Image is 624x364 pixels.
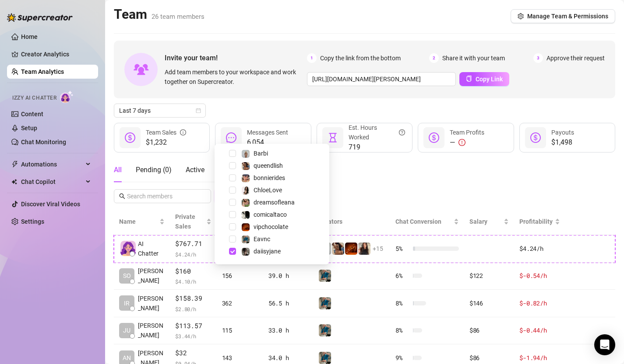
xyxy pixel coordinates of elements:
div: Pending ( 0 ) [136,165,172,175]
div: Team Sales [146,128,186,137]
img: comicaltaco [242,211,250,219]
span: 1 [307,53,317,63]
img: vipchocolate [242,223,250,231]
div: Est. Hours Worked [349,123,405,142]
img: bonnierides [242,174,250,182]
span: Salary [469,218,487,225]
img: diandradelgado [358,243,370,255]
span: info-circle [180,128,186,137]
span: Select tree node [229,223,236,230]
span: Active [186,166,204,174]
span: Messages Sent [247,129,288,136]
span: Chat Conversion [395,218,441,225]
span: hourglass [328,132,338,143]
span: Payouts [551,129,574,136]
span: 2 [429,53,439,63]
span: $1,498 [551,137,574,148]
span: Copy Link [476,76,503,83]
div: $122 [469,271,509,281]
div: 56.5 h [268,298,308,308]
h2: Team [114,6,204,23]
span: 5 % [395,244,409,253]
div: 34.0 h [268,353,308,363]
div: Open Intercom Messenger [594,334,615,355]
img: izzy-ai-chatter-avatar-DDCN_rTZ.svg [120,241,136,256]
span: copy [466,76,472,82]
span: Select tree node [229,187,236,194]
div: 156 [222,271,258,281]
div: 33.0 h [268,326,308,335]
span: 26 team members [152,13,204,21]
span: Name [119,217,158,226]
span: Last 7 days [119,104,201,117]
span: dollar-circle [125,132,135,143]
span: SO [123,271,131,281]
img: vipchocolate [345,243,357,255]
span: 8 % [395,326,409,335]
th: Name [114,208,170,235]
span: 8 % [395,298,409,308]
span: 3 [533,53,543,63]
span: Team Profits [450,129,484,136]
span: $1,232 [146,137,186,148]
span: $ 4.24 /h [175,250,211,259]
input: Search members [127,191,199,201]
span: Select tree node [229,211,236,218]
span: question-circle [399,123,405,142]
div: $-0.44 /h [519,326,560,335]
a: Settings [21,218,44,225]
img: daiisyjane [242,248,250,256]
span: JU [123,326,130,335]
img: dreamsofleana [242,199,250,207]
button: Copy Link [459,72,509,86]
span: bonnierides [254,174,285,181]
img: Eavnc [319,270,331,282]
span: queendlish [254,162,283,169]
span: + 15 [373,244,383,253]
img: logo-BBDzfeDw.svg [7,13,73,22]
span: comicaltaco [254,211,287,218]
span: [PERSON_NAME] [138,294,165,313]
div: $86 [469,353,509,363]
div: $-1.94 /h [519,353,560,363]
span: Copy the link from the bottom [320,53,401,63]
img: Eavnc [242,236,250,243]
button: Manage Team & Permissions [511,9,615,23]
a: Team Analytics [21,68,64,75]
span: dreamsofleana [254,199,295,206]
img: AI Chatter [60,90,74,103]
span: dollar-circle [429,132,439,143]
span: Manage Team & Permissions [527,13,608,20]
span: Select tree node [229,162,236,169]
span: Select tree node [229,199,236,206]
span: thunderbolt [11,161,18,168]
span: 6,054 [247,137,288,148]
span: daiisyjane [254,248,281,255]
span: $160 [175,266,211,277]
span: setting [518,13,524,19]
span: Invite your team! [165,52,307,63]
span: Select tree node [229,174,236,181]
span: exclamation-circle [458,139,465,146]
span: $158.39 [175,293,211,304]
div: $86 [469,326,509,335]
span: $113.57 [175,321,211,331]
img: queendlish [332,243,344,255]
span: Add team members to your workspace and work together on Supercreator. [165,67,303,87]
a: Setup [21,125,37,132]
span: Barbi [254,150,268,157]
a: Discover Viral Videos [21,201,80,208]
img: ChloeLove [242,187,250,194]
span: search [119,193,125,199]
a: Chat Monitoring [21,139,66,146]
div: All [114,165,122,175]
div: $4.24 /h [519,244,560,253]
span: 719 [349,142,405,153]
span: Eavnc [254,236,270,243]
div: 143 [222,353,258,363]
span: ChloeLove [254,187,282,194]
span: $ 3.44 /h [175,332,211,340]
img: queendlish [242,162,250,170]
div: 39.0 h [268,271,308,281]
div: $146 [469,298,509,308]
